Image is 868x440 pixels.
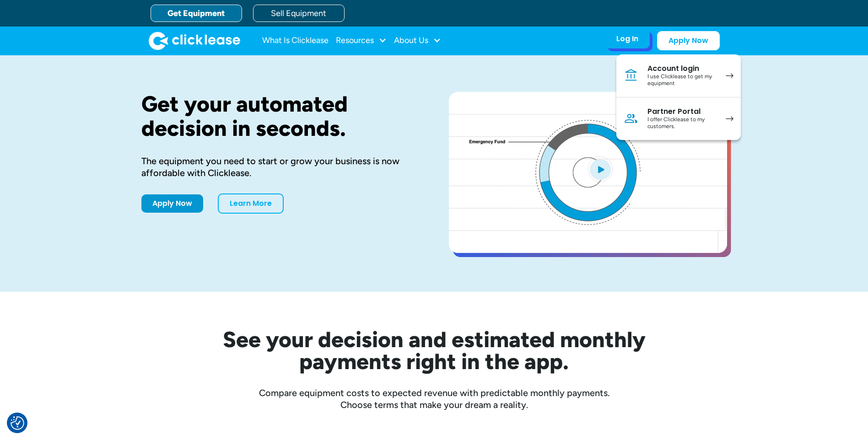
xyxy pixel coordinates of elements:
[262,32,329,50] a: What Is Clicklease
[588,156,613,182] img: Blue play button logo on a light blue circular background
[253,5,345,22] a: Sell Equipment
[726,73,733,78] img: arrow
[647,116,717,130] div: I offer Clicklease to my customers.
[616,54,741,97] a: Account loginI use Clicklease to get my equipment
[394,32,441,50] div: About Us
[657,31,720,50] a: Apply Now
[11,416,24,430] button: Consent Preferences
[647,73,717,87] div: I use Clicklease to get my equipment
[449,92,727,253] a: open lightbox
[218,193,284,214] a: Learn More
[141,194,203,213] a: Apply Now
[141,155,420,179] div: The equipment you need to start or grow your business is now affordable with Clicklease.
[647,107,717,116] div: Partner Portal
[647,64,717,73] div: Account login
[726,116,733,121] img: arrow
[616,34,638,43] div: Log In
[178,328,690,372] h2: See your decision and estimated monthly payments right in the app.
[616,97,741,140] a: Partner PortalI offer Clicklease to my customers.
[141,92,420,140] h1: Get your automated decision in seconds.
[624,111,638,126] img: Person icon
[151,5,242,22] a: Get Equipment
[336,32,387,50] div: Resources
[624,68,638,83] img: Bank icon
[149,32,240,50] a: home
[149,32,240,50] img: Clicklease logo
[616,54,741,140] nav: Log In
[11,416,24,430] img: Revisit consent button
[141,387,727,411] div: Compare equipment costs to expected revenue with predictable monthly payments. Choose terms that ...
